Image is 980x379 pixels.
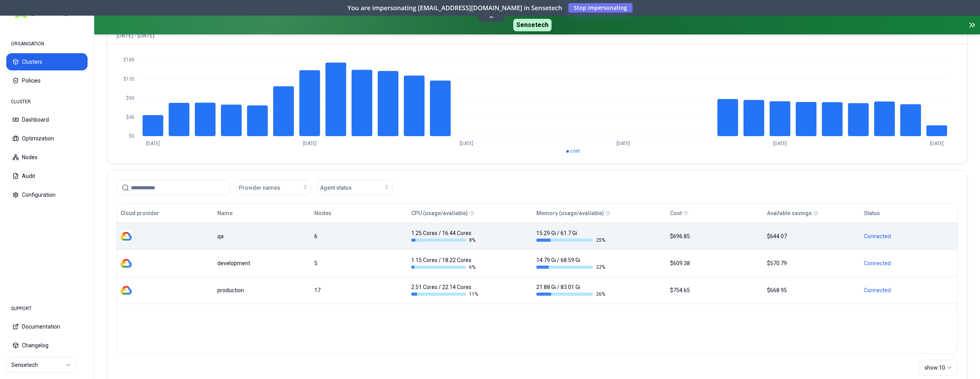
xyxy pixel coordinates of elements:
button: Cost [670,205,682,221]
div: Connected [864,232,954,240]
tspan: [DATE] [930,141,944,146]
button: Name [217,205,233,221]
button: CPU (usage/available) [411,205,468,221]
span: cost [570,148,580,154]
tspan: $90 [126,95,134,101]
button: Audit [6,167,88,185]
div: development [217,259,307,267]
button: Nodes [314,205,331,221]
div: 1.25 Cores / 16.44 Cores [411,229,480,243]
button: Memory (usage/available) [536,205,604,221]
img: gcp [120,230,132,242]
tspan: $180 [124,57,134,63]
div: $609.38 [670,259,760,267]
img: gcp [120,257,132,269]
button: Policies [6,72,88,89]
button: Changelog [6,337,88,354]
button: Nodes [6,149,88,166]
div: $696.85 [670,232,760,240]
div: 14.79 Gi / 68.59 Gi [536,256,605,270]
div: 2.51 Cores / 22.14 Cores [411,283,480,297]
button: Dashboard [6,111,88,128]
img: gcp [120,284,132,296]
span: Provider names [239,184,280,192]
span: Agent status [320,184,352,192]
div: 17 [314,286,404,294]
div: 21.88 Gi / 83.01 Gi [536,283,605,297]
div: qa [217,232,307,240]
tspan: [DATE] [146,141,160,146]
tspan: $45 [126,115,134,120]
tspan: [DATE] [303,141,317,146]
div: 6 [314,232,404,240]
div: Connected [864,286,954,294]
div: Status [864,209,880,217]
div: 1.15 Cores / 18.22 Cores [411,256,480,270]
div: $668.95 [767,286,857,294]
div: 11 % [411,291,480,297]
div: $570.79 [767,259,857,267]
tspan: $0 [129,133,134,139]
span: Sensetech [513,19,552,31]
div: 26 % [536,291,605,297]
tspan: [DATE] [460,141,473,146]
div: $754.65 [670,286,760,294]
button: Available savings [767,205,812,221]
div: 5 [314,259,404,267]
button: Clusters [6,53,88,70]
tspan: [DATE] [773,141,787,146]
div: production [217,286,307,294]
tspan: $135 [124,76,134,82]
button: Optimization [6,130,88,147]
button: Provider names [236,180,311,196]
button: Documentation [6,318,88,335]
div: ORGANISATION [6,36,88,52]
tspan: [DATE] [616,141,630,146]
div: 15.29 Gi / 61.7 Gi [536,229,605,243]
div: 22 % [536,264,605,270]
div: $644.07 [767,232,857,240]
button: Configuration [6,186,88,203]
div: 6 % [411,264,480,270]
div: Connected [864,259,954,267]
div: CLUSTER [6,94,88,110]
div: SUPPORT [6,301,88,316]
button: Cloud provider [120,205,159,221]
div: 8 % [411,237,480,243]
p: [DATE] - [DATE] [116,32,154,40]
div: 25 % [536,237,605,243]
button: Agent status [317,180,392,196]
